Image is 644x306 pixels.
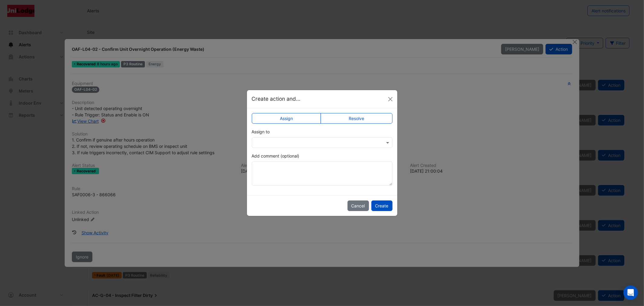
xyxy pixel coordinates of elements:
[386,95,395,104] button: Close
[348,200,369,211] button: Cancel
[252,153,300,159] label: Add comment (optional)
[623,285,638,300] div: Open Intercom Messenger
[371,200,392,211] button: Create
[252,95,301,103] h5: Create action and...
[252,129,270,135] label: Assign to
[321,113,392,124] label: Resolve
[252,113,321,124] label: Assign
